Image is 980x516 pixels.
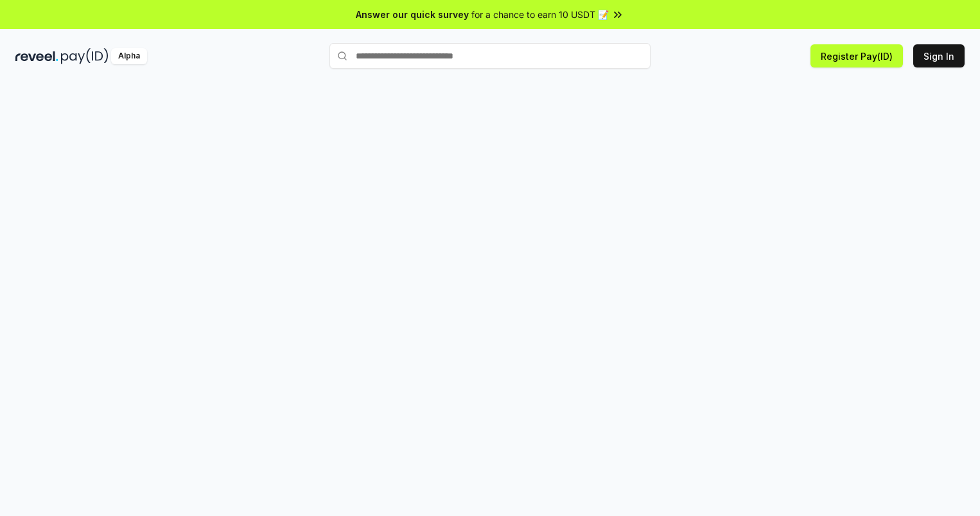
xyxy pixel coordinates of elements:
[471,8,609,21] span: for a chance to earn 10 USDT 📝
[810,44,903,67] button: Register Pay(ID)
[61,48,109,64] img: pay_id
[15,48,58,64] img: reveel_dark
[356,8,469,21] span: Answer our quick survey
[111,48,147,64] div: Alpha
[913,44,965,67] button: Sign In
